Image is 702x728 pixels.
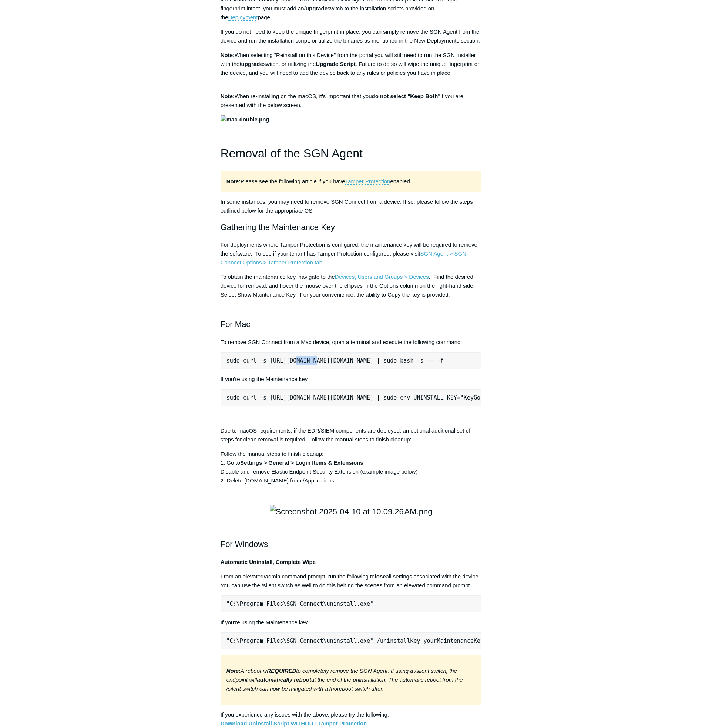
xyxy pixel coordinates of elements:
[335,274,429,280] a: Devices, Users and Groups > Devices
[221,115,269,124] img: mac-double.png
[226,601,373,607] span: "C:\Program Files\SGN Connect\uninstall.exe"
[221,221,482,234] h2: Gathering the Maintenance Key
[263,61,316,67] span: switch, or utilizing the
[304,5,328,11] span: /upgrade
[221,92,482,110] p: When re-installing on the macOS, it's important that you if you are presented with the below screen.
[257,677,311,683] strong: automatically reboot
[221,352,482,369] pre: sudo curl -s [URL][DOMAIN_NAME][DOMAIN_NAME] | sudo bash -s -- -f
[221,93,235,99] strong: Note:
[221,632,482,649] pre: "C:\Program Files\SGN Connect\uninstall.exe" /uninstallKey yourMaintenanceKeyHere
[221,5,434,21] span: switch to the installation scripts provided on the page.
[221,61,481,76] span: . Failure to do so will wipe the unique fingerprint on the device, and you will need to add the d...
[221,389,482,406] pre: sudo curl -s [URL][DOMAIN_NAME][DOMAIN_NAME] | sudo env UNINSTALL_KEY="KeyGoesHere" bash -s -- -f
[375,573,386,580] strong: lose
[228,14,258,21] a: Deployment
[240,460,363,466] strong: Settings > General > Login Items & Extensions
[372,93,441,99] strong: do not select "Keep Both"
[221,618,482,627] p: If you're using the Maintenance key
[221,426,482,444] p: Due to macOS requirements, if the EDR/SIEM components are deployed, an optional additional set of...
[239,61,263,67] span: /upgrade
[270,505,433,518] img: Screenshot 2025-04-10 at 10.09.26 AM.png
[221,305,482,331] h2: For Mac
[221,197,482,215] p: In some instances, you may need to remove SGN Connect from a device. If so, please follow the ste...
[221,240,482,267] p: For deployments where Tamper Protection is configured, the maintenance key will be required to re...
[221,450,482,485] p: Follow the manual steps to finish cleanup: 1. Go to Disable and remove Elastic Endpoint Security ...
[221,29,480,44] span: If you do not need to keep the unique fingerprint in place, you can simply remove the SGN Agent f...
[221,147,363,160] span: Removal of the SGN Agent
[226,668,463,692] em: A reboot is to completely remove the SGN Agent. If using a /silent switch, the endpoint will at t...
[221,52,476,67] span: When selecting "Reinstall on this Device" from the portal you will still need to run the SGN Inst...
[221,559,316,565] strong: Automatic Uninstall, Complete Wipe
[221,273,482,299] p: To obtain the maintenance key, navigate to the . Find the desired device for removal, and hover t...
[221,52,235,58] span: Note:
[226,178,412,185] span: Please see the following article if you have enabled.
[221,573,480,588] span: From an elevated/admin command prompt, run the following to all settings associated with the devi...
[226,668,241,674] strong: Note:
[226,178,241,184] strong: Note:
[221,720,367,727] a: Download Uninstall Script WITHOUT Tamper Protection
[316,61,356,67] span: Upgrade Script
[221,525,482,551] h2: For Windows
[345,178,390,185] a: Tamper Protection
[221,375,482,384] p: If you're using the Maintenance key
[221,338,482,347] p: To remove SGN Connect from a Mac device, open a terminal and execute the following command:
[267,668,296,674] strong: REQUIRED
